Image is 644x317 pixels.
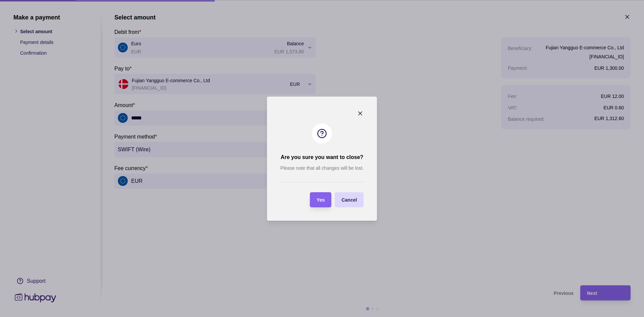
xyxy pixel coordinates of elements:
[280,164,364,172] p: Please note that all changes will be lost.
[281,154,363,161] h2: Are you sure you want to close?
[310,192,331,207] button: Yes
[317,197,325,203] span: Yes
[335,192,364,207] button: Cancel
[341,197,357,203] span: Cancel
